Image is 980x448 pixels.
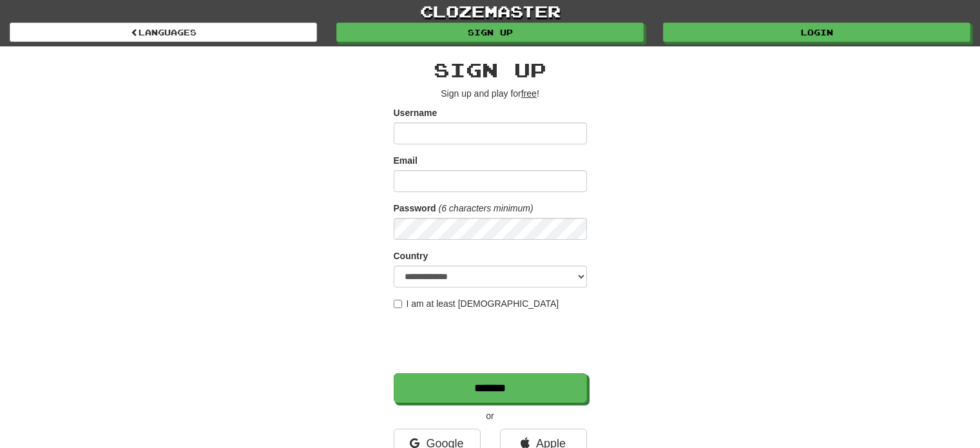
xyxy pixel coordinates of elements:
[394,249,428,262] label: Country
[394,59,587,81] h2: Sign up
[521,88,537,99] u: free
[439,203,533,213] em: (6 characters minimum)
[394,300,402,308] input: I am at least [DEMOGRAPHIC_DATA]
[10,23,317,42] a: Languages
[394,297,559,310] label: I am at least [DEMOGRAPHIC_DATA]
[394,106,437,119] label: Username
[663,23,970,42] a: Login
[394,154,418,167] label: Email
[394,87,587,100] p: Sign up and play for !
[336,23,644,42] a: Sign up
[394,317,590,367] iframe: reCAPTCHA
[394,202,436,215] label: Password
[394,409,587,422] p: or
